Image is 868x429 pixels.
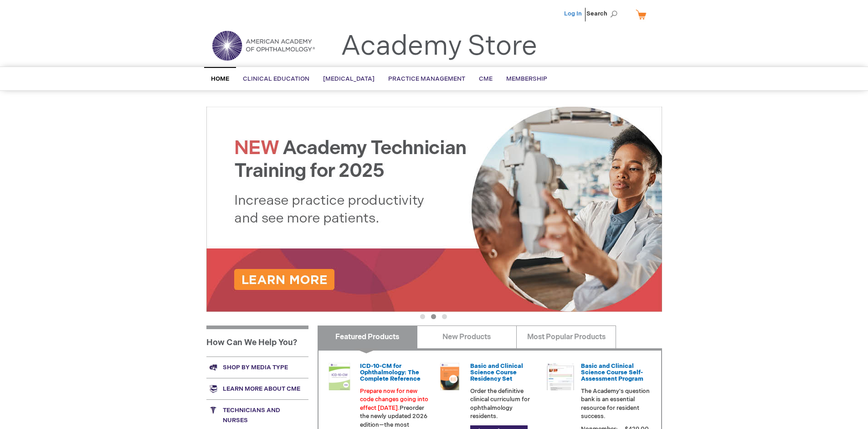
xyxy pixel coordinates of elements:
p: The Academy's question bank is an essential resource for resident success. [581,387,650,421]
span: Membership [506,75,547,83]
span: Home [211,75,229,83]
a: ICD-10-CM for Ophthalmology: The Complete Reference [360,362,421,383]
img: 0120008u_42.png [326,363,353,390]
button: 1 of 3 [420,314,425,319]
a: Most Popular Products [516,326,616,348]
font: Prepare now for new code changes going into effect [DATE]. [360,388,428,412]
span: CME [479,75,493,83]
a: Basic and Clinical Science Course Self-Assessment Program [581,362,643,383]
span: Practice Management [388,75,465,83]
a: New Products [417,326,517,348]
a: Shop by media type [206,357,308,378]
img: 02850963u_47.png [436,363,463,390]
span: Search [586,5,621,23]
button: 3 of 3 [442,314,447,319]
img: bcscself_20.jpg [547,363,574,390]
h1: How Can We Help You? [206,326,308,357]
button: 2 of 3 [431,314,436,319]
a: Log In [564,10,582,17]
a: Academy Store [341,30,537,63]
a: Basic and Clinical Science Course Residency Set [470,362,523,383]
span: [MEDICAL_DATA] [323,75,375,83]
span: Clinical Education [243,75,309,83]
a: Featured Products [318,326,417,348]
a: Learn more about CME [206,378,308,399]
p: Order the definitive clinical curriculum for ophthalmology residents. [470,387,539,421]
